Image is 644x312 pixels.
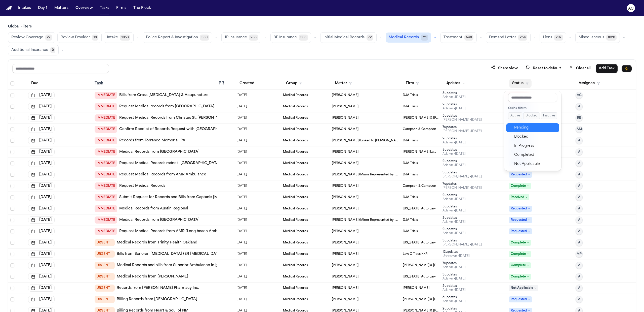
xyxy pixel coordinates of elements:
[514,125,556,131] div: Pending
[508,112,522,119] button: Active
[514,161,556,167] div: Not Applicable
[541,112,557,119] button: Inactive
[514,152,556,158] div: Completed
[523,112,540,119] button: Blocked
[514,134,556,140] div: Blocked
[509,79,532,88] button: Status
[514,143,556,149] div: In Progress
[504,91,561,171] div: Status
[508,106,557,110] div: Quick filters:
